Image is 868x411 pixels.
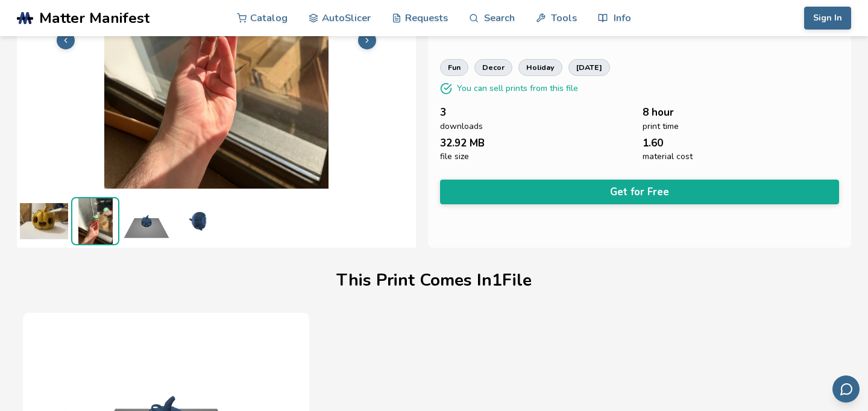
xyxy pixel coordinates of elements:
[440,59,468,76] a: fun
[568,59,610,76] a: [DATE]
[804,7,851,30] button: Sign In
[440,137,485,149] span: 32.92 MB
[643,107,674,118] span: 8 hour
[440,107,446,118] span: 3
[440,152,469,162] span: file size
[440,122,483,131] span: downloads
[643,152,693,162] span: material cost
[518,59,562,76] a: holiday
[39,10,149,27] span: Matter Manifest
[440,180,839,204] button: Get for Free
[474,59,512,76] a: decor
[336,271,532,290] h1: This Print Comes In 1 File
[643,122,679,131] span: print time
[457,82,578,95] p: You can sell prints from this file
[122,197,171,245] img: pumpkin_w_tongue_3x_Print_Bed_Preview
[832,375,860,403] button: Send feedback via email
[174,197,222,245] img: pumpkin_w_tongue_3x_3D_Preview
[643,137,663,149] span: 1.60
